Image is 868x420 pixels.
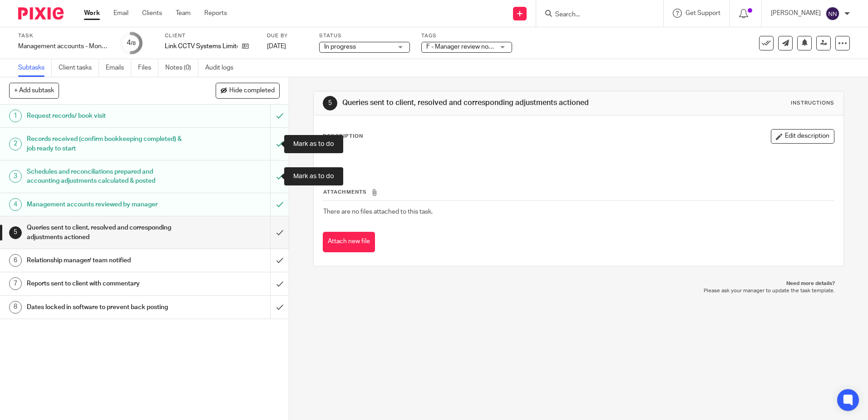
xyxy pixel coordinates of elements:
img: Pixie [18,7,64,20]
div: Instructions [791,100,834,107]
img: svg%3E [825,6,840,21]
button: Attach new file [323,232,375,252]
a: Files [138,59,158,77]
div: 4 [127,38,136,48]
span: [DATE] [267,43,286,50]
span: There are no files attached to this task. [323,209,433,215]
span: F - Manager review notes to be actioned [426,44,540,50]
div: 7 [9,277,22,290]
h1: Management accounts reviewed by manager [27,198,183,211]
p: Description [323,133,363,140]
a: Emails [106,59,131,77]
a: Email [113,9,128,18]
div: 2 [9,138,22,150]
h1: Queries sent to client, resolved and corresponding adjustments actioned [27,221,183,244]
h1: Schedules and reconciliations prepared and accounting adjustments calculated & posted [27,165,183,188]
div: 5 [9,226,22,239]
h1: Dates locked in software to prevent back posting [27,300,183,314]
div: Management accounts - Monthly [18,42,109,51]
a: Audit logs [205,59,240,77]
button: Edit description [771,129,834,144]
a: Client tasks [59,59,99,77]
span: Hide completed [229,87,275,95]
p: [PERSON_NAME] [771,9,821,18]
a: Team [176,9,191,18]
label: Due by [267,32,308,40]
p: Need more details? [322,280,834,287]
a: Clients [142,9,162,18]
a: Work [84,9,100,18]
label: Tags [421,32,512,40]
div: 3 [9,170,22,183]
span: In progress [324,44,356,50]
div: 5 [323,96,337,110]
a: Reports [204,9,227,18]
button: + Add subtask [9,83,59,98]
a: Notes (0) [165,59,198,77]
button: Hide completed [216,83,280,98]
span: Attachments [323,190,367,195]
p: Link CCTV Systems Limited [165,42,237,51]
span: Get Support [686,10,720,16]
div: 1 [9,110,22,122]
label: Client [165,32,256,40]
label: Status [319,32,410,40]
div: 4 [9,198,22,211]
a: Subtasks [18,59,52,77]
h1: Queries sent to client, resolved and corresponding adjustments actioned [342,98,598,108]
small: /8 [131,41,136,46]
input: Search [554,11,636,19]
div: 8 [9,301,22,314]
div: 6 [9,254,22,267]
h1: Records received (confirm bookkeeping completed) & job ready to start [27,132,183,155]
h1: Request records/ book visit [27,109,183,123]
label: Task [18,32,109,40]
h1: Reports sent to client with commentary [27,277,183,290]
h1: Relationship manager/ team notified [27,254,183,267]
p: Please ask your manager to update the task template. [322,287,834,295]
